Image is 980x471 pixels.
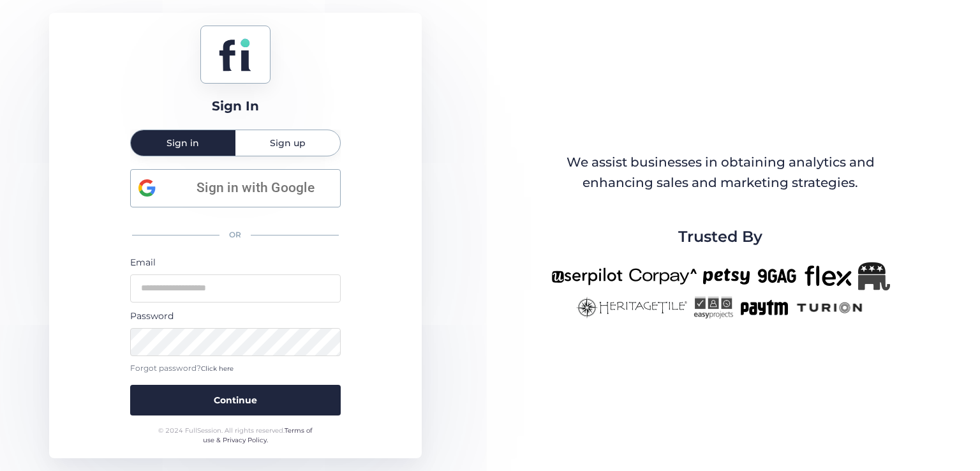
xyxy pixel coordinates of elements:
[805,262,852,290] img: flex-new.png
[552,153,889,193] div: We assist businesses in obtaining analytics and enhancing sales and marketing strategies.
[179,177,332,198] span: Sign in with Google
[212,96,259,116] div: Sign In
[756,262,798,290] img: 9gag-new.png
[167,138,199,147] span: Sign in
[678,225,762,249] span: Trusted By
[576,297,687,318] img: heritagetile-new.png
[130,221,341,249] div: OR
[858,262,890,290] img: Republicanlogo-bw.png
[795,297,865,318] img: turion-new.png
[130,385,341,415] button: Continue
[201,364,234,373] span: Click here
[130,363,341,375] div: Forgot password?
[694,297,733,318] img: easyprojects-new.png
[629,262,697,290] img: corpay-new.png
[130,309,341,323] div: Password
[739,297,789,318] img: paytm-new.png
[214,393,257,407] span: Continue
[152,426,318,445] div: © 2024 FullSession. All rights reserved.
[130,255,341,269] div: Email
[703,262,750,290] img: petsy-new.png
[551,262,623,290] img: userpilot-new.png
[270,138,306,147] span: Sign up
